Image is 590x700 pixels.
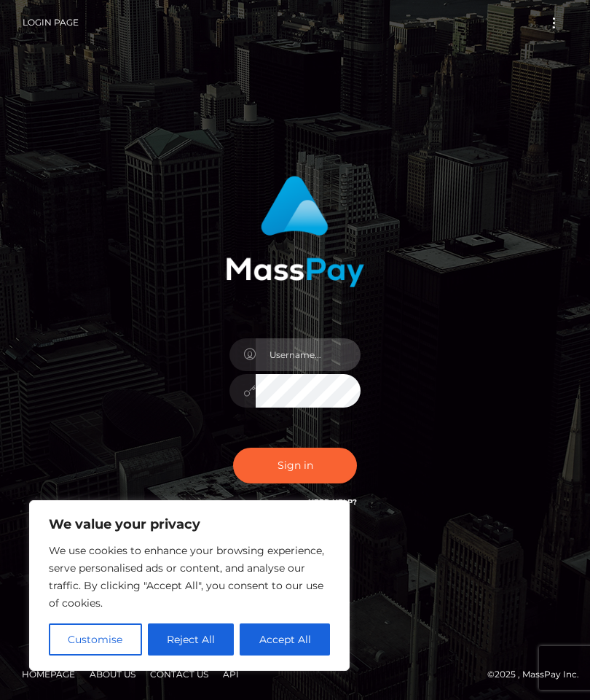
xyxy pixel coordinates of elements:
[144,663,214,685] a: Contact Us
[256,338,361,371] input: Username...
[49,542,330,612] p: We use cookies to enhance your browsing experience, serve personalised ads or content, and analys...
[240,623,330,656] button: Accept All
[23,7,79,38] a: Login Page
[29,500,350,671] div: We value your privacy
[16,663,81,685] a: Homepage
[226,176,364,287] img: MassPay Login
[49,516,330,533] p: We value your privacy
[217,663,245,685] a: API
[49,623,142,656] button: Customise
[148,623,235,656] button: Reject All
[84,663,141,685] a: About Us
[308,497,357,507] a: Need Help?
[11,666,579,682] div: © 2025 , MassPay Inc.
[540,13,567,33] button: Toggle navigation
[233,448,357,483] button: Sign in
